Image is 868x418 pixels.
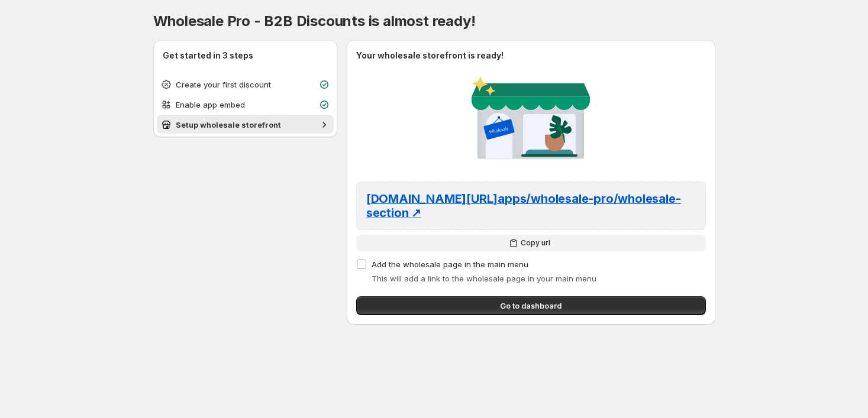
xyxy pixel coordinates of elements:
[356,235,706,251] button: Copy url
[176,120,281,129] span: Setup wholesale storefront
[372,260,528,269] span: Add the wholesale page in the main menu
[500,300,562,312] span: Go to dashboard
[356,296,706,315] button: Go to dashboard
[176,80,271,89] span: Create your first discount
[489,126,509,135] text: Wholesale
[366,192,681,220] span: [DOMAIN_NAME][URL] apps/wholesale-pro/wholesale-section ↗
[366,192,696,220] a: [DOMAIN_NAME][URL]apps/wholesale-pro/wholesale-section ↗
[163,50,328,61] h2: Get started in 3 steps
[521,238,550,248] span: Copy url
[176,100,245,109] span: Enable app embed
[356,50,706,61] h2: Your wholesale storefront is ready!
[372,274,596,283] span: This will add a link to the wholesale page in your main menu
[153,12,715,31] h1: Wholesale Pro - B2B Discounts is almost ready!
